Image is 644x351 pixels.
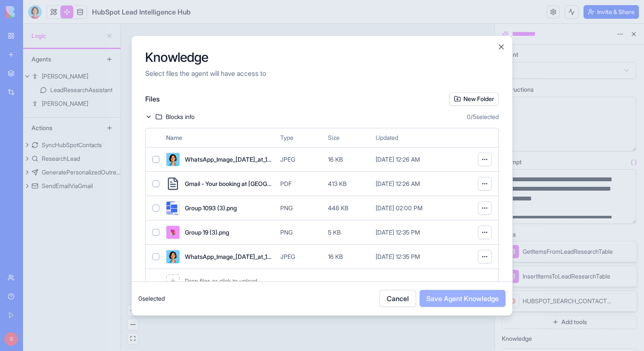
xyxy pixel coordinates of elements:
[328,179,347,188] span: 413 KB
[467,112,499,121] span: 0 / 5 selected
[185,276,257,285] span: Drop files or click to upload
[280,179,292,188] span: PDF
[328,252,343,261] span: 16 KB
[376,155,420,163] span: [DATE] 12:26 AM
[376,228,420,236] span: [DATE] 12:35 PM
[328,133,369,142] span: Size
[138,294,165,303] span: 0 selected
[449,92,499,105] button: New Folder
[166,133,273,142] span: Name
[376,179,420,188] span: [DATE] 12:26 AM
[328,155,343,163] span: 16 KB
[376,133,457,142] span: Updated
[185,179,273,188] span: Gmail - Your booking at [GEOGRAPHIC_DATA] Malpensa T1 is confirmed_ #9723607522.pdf
[185,252,273,261] span: WhatsApp_Image_[DATE]_at_14.51.36_mhmoux (2).jpg
[145,49,499,64] h2: Knowledge
[280,133,321,142] span: Type
[280,203,293,212] span: PNG
[185,228,229,236] span: Group 19 (3).png
[145,68,499,78] p: Select files the agent will have access to
[280,252,295,261] span: JPEG
[379,290,416,307] button: Cancel
[376,252,420,261] span: [DATE] 12:35 PM
[166,112,195,121] span: Blocks info
[376,203,423,212] span: [DATE] 02:00 PM
[185,203,237,212] span: Group 1093 (3).png
[328,228,341,236] span: 5 KB
[328,203,348,212] span: 448 KB
[185,155,273,163] span: WhatsApp_Image_[DATE]_at_14.51.36_mhmoux (2).jpg
[280,228,293,236] span: PNG
[145,94,160,103] span: Files
[280,155,295,163] span: JPEG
